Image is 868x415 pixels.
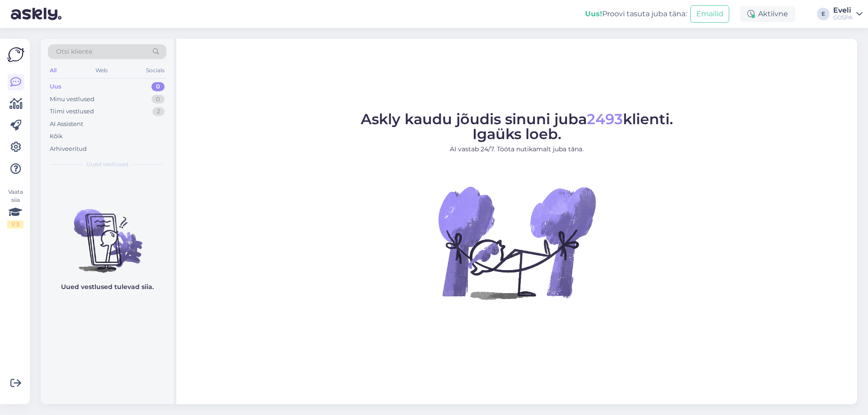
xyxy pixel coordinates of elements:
[86,160,128,168] span: Uued vestlused
[94,65,109,76] div: Web
[50,120,83,129] div: AI Assistent
[833,7,863,21] a: EveliGOSPA
[690,5,729,23] button: Emailid
[56,47,92,56] span: Otsi kliente
[61,282,154,292] p: Uued vestlused tulevad siia.
[585,9,602,18] b: Uus!
[41,193,174,274] img: No chats
[151,82,165,91] div: 0
[587,110,623,128] span: 2493
[48,65,58,76] div: All
[7,46,24,63] img: Askly Logo
[361,145,673,154] p: AI vastab 24/7. Tööta nutikamalt juba täna.
[435,161,598,324] img: No Chat active
[50,82,61,91] div: Uus
[585,9,687,19] div: Proovi tasuta juba täna:
[152,107,165,116] div: 2
[50,145,87,154] div: Arhiveeritud
[833,7,853,14] div: Eveli
[833,14,853,21] div: GOSPA
[50,95,94,104] div: Minu vestlused
[144,65,166,76] div: Socials
[50,132,63,141] div: Kõik
[7,220,24,228] div: 1 / 3
[7,188,24,228] div: Vaata siia
[361,110,673,143] span: Askly kaudu jõudis sinuni juba klienti. Igaüks loeb.
[817,8,830,20] div: E
[151,95,165,104] div: 0
[50,107,94,116] div: Tiimi vestlused
[740,6,795,22] div: Aktiivne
